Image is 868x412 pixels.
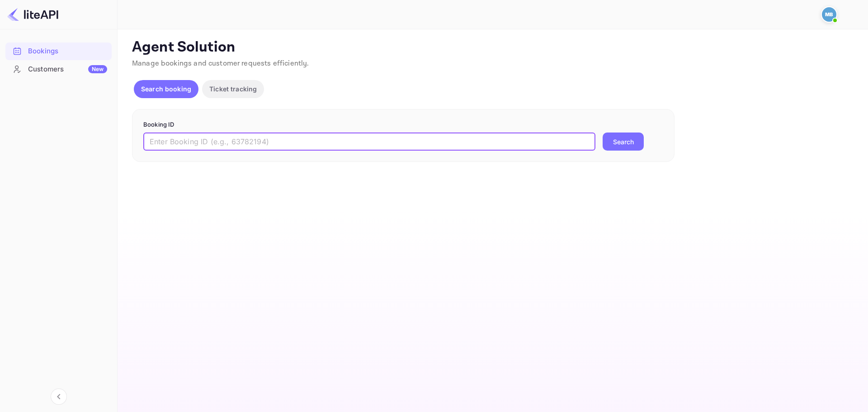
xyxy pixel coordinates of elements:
div: Customers [28,64,107,75]
p: Search booking [141,84,191,94]
a: CustomersNew [5,61,112,77]
p: Booking ID [143,120,663,129]
div: New [88,65,107,73]
div: Bookings [28,46,107,57]
img: Mohcine Belkhir [822,7,836,22]
a: Bookings [5,43,112,59]
input: Enter Booking ID (e.g., 63782194) [143,133,595,151]
p: Agent Solution [132,38,852,57]
img: LiteAPI logo [7,7,58,22]
div: CustomersNew [5,61,112,78]
p: Ticket tracking [209,84,257,94]
span: Manage bookings and customer requests efficiently. [132,59,309,68]
button: Search [603,133,644,151]
button: Collapse navigation [51,388,67,405]
div: Bookings [5,43,112,60]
